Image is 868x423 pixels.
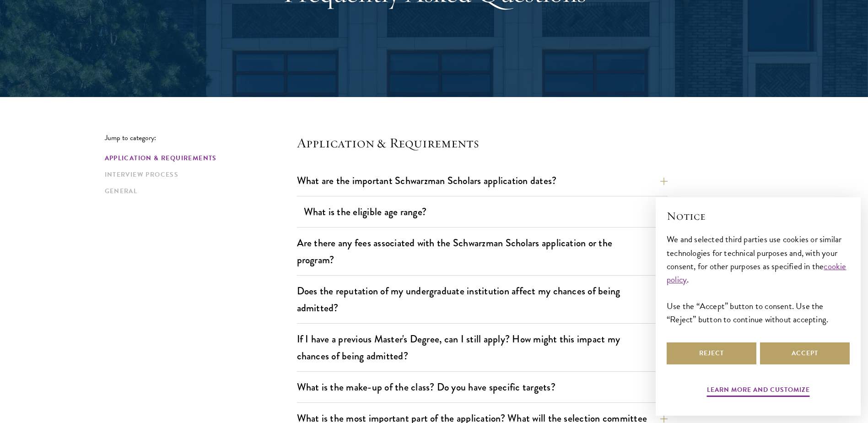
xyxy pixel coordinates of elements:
a: Application & Requirements [105,153,291,163]
button: What is the make-up of the class? Do you have specific targets? [297,377,668,397]
p: Jump to category: [105,134,297,142]
button: What is the eligible age range? [304,201,674,222]
button: What are the important Schwarzman Scholars application dates? [297,170,668,191]
button: Reject [667,342,756,364]
button: If I have a previous Master's Degree, can I still apply? How might this impact my chances of bein... [297,329,668,366]
a: General [105,186,291,196]
button: Are there any fees associated with the Schwarzman Scholars application or the program? [297,233,668,270]
h4: Application & Requirements [297,134,668,152]
div: We and selected third parties use cookies or similar technologies for technical purposes and, wit... [667,233,850,325]
button: Accept [760,342,850,364]
a: cookie policy [667,260,846,286]
a: Interview Process [105,170,291,179]
button: Learn more and customize [707,384,810,398]
button: Does the reputation of my undergraduate institution affect my chances of being admitted? [297,281,668,318]
h2: Notice [667,208,850,224]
